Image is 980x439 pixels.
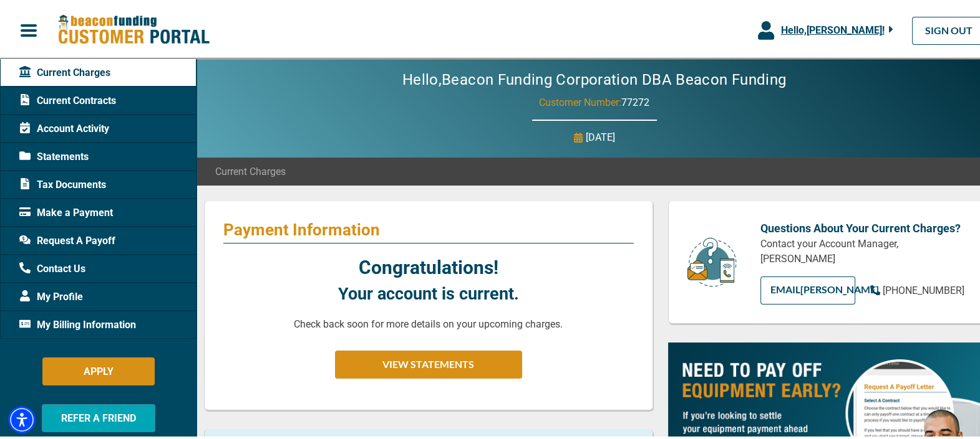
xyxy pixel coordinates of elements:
[760,234,965,264] p: Contact your Account Manager, [PERSON_NAME]
[215,162,286,177] span: Current Charges
[780,22,884,34] span: Hello, [PERSON_NAME] !
[19,231,115,246] span: Request A Payoff
[19,91,116,106] span: Current Contracts
[19,259,85,274] span: Contact Us
[42,355,155,383] button: APPLY
[19,147,89,162] span: Statements
[338,279,519,304] p: Your account is current.
[19,63,110,78] span: Current Charges
[539,94,621,106] span: Customer Number:
[335,348,522,376] button: VIEW STATEMENTS
[223,217,634,237] p: Payment Information
[294,314,563,329] p: Check back soon for more details on your upcoming charges.
[870,281,964,296] a: [PHONE_NUMBER]
[57,12,210,44] img: Beacon Funding Customer Portal Logo
[8,404,36,431] div: Accessibility Menu
[19,315,136,330] span: My Billing Information
[365,68,823,87] h2: Hello, Beacon Funding Corporation DBA Beacon Funding
[19,203,113,218] span: Make a Payment
[760,217,965,234] p: Questions About Your Current Charges?
[19,175,106,190] span: Tax Documents
[586,128,615,143] p: [DATE]
[19,119,109,134] span: Account Activity
[19,287,83,302] span: My Profile
[359,251,498,279] p: Congratulations!
[760,274,855,302] a: EMAIL[PERSON_NAME]
[621,94,649,106] span: 77272
[684,234,740,286] img: customer-service.png
[42,402,155,430] button: REFER A FRIEND
[883,282,964,294] span: [PHONE_NUMBER]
